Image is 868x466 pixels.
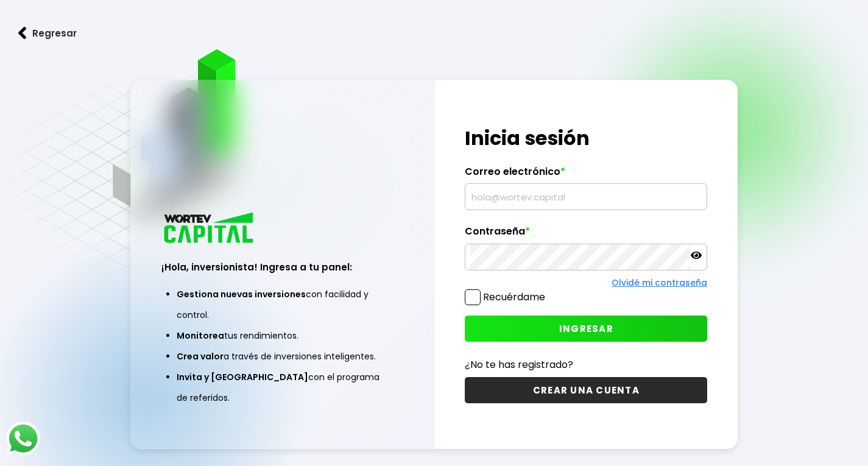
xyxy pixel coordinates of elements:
[177,330,224,342] span: Monitorea
[465,316,707,342] button: INGRESAR
[465,225,707,244] label: Contraseña
[465,166,707,184] label: Correo electrónico
[177,371,308,383] span: Invita y [GEOGRAPHIC_DATA]
[177,284,389,325] li: con facilidad y control.
[465,377,707,403] button: CREAR UNA CUENTA
[6,422,40,456] img: logos_whatsapp-icon.242b2217.svg
[559,322,613,335] span: INGRESAR
[177,350,224,362] span: Crea valor
[483,290,545,304] label: Recuérdame
[177,346,389,367] li: a través de inversiones inteligentes.
[18,27,27,40] img: flecha izquierda
[612,277,707,289] a: Olvidé mi contraseña
[177,288,306,300] span: Gestiona nuevas inversiones
[465,357,707,372] p: ¿No te has registrado?
[177,325,389,346] li: tus rendimientos.
[465,124,707,153] h1: Inicia sesión
[161,260,404,274] h3: ¡Hola, inversionista! Ingresa a tu panel:
[177,367,389,408] li: con el programa de referidos.
[161,211,258,247] img: logo_wortev_capital
[470,184,702,210] input: hola@wortev.capital
[465,357,707,403] a: ¿No te has registrado?CREAR UNA CUENTA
